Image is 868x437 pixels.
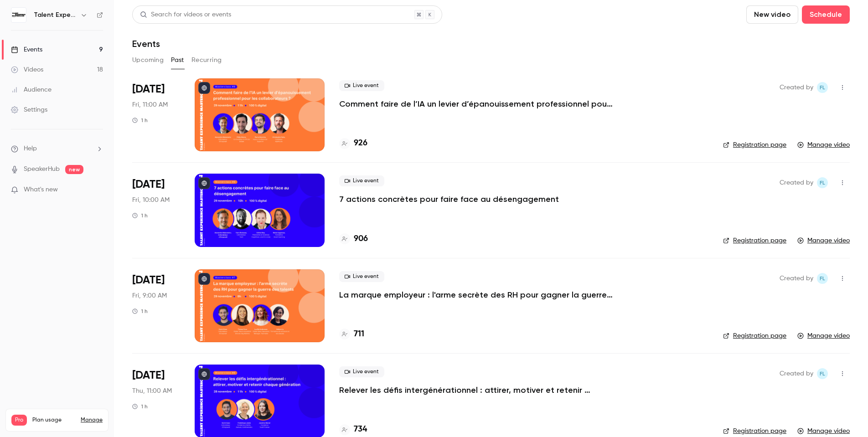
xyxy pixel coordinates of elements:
[339,194,559,205] a: 7 actions concrètes pour faire face au désengagement
[24,185,58,195] span: What's new
[354,328,364,340] h4: 711
[339,175,384,186] span: Live event
[132,53,164,67] button: Upcoming
[65,165,83,174] span: new
[132,403,148,410] div: 1 h
[132,368,165,383] span: [DATE]
[132,117,148,124] div: 1 h
[132,177,165,192] span: [DATE]
[797,236,850,245] a: Manage video
[354,233,368,245] h4: 906
[817,368,828,379] span: Félix LE GOFF
[132,273,165,288] span: [DATE]
[11,144,103,154] li: help-dropdown-opener
[817,82,828,93] span: Félix LE GOFF
[11,85,52,94] div: Audience
[817,273,828,284] span: Félix LE GOFF
[723,427,786,436] a: Registration page
[339,233,368,245] a: 906
[11,45,42,54] div: Events
[132,78,180,151] div: Nov 29 Fri, 11:00 AM (Europe/Paris)
[797,331,850,340] a: Manage video
[780,368,813,379] span: Created by
[354,137,367,149] h4: 926
[723,236,786,245] a: Registration page
[132,291,167,300] span: Fri, 9:00 AM
[11,105,47,114] div: Settings
[132,82,165,97] span: [DATE]
[802,5,850,24] button: Schedule
[339,385,613,396] a: Relever les défis intergénérationnel : attirer, motiver et retenir chaque génération
[171,53,184,67] button: Past
[11,415,27,426] span: Pro
[339,98,613,109] a: Comment faire de l’IA un levier d’épanouissement professionnel pour les collaborateurs ?
[132,386,172,396] span: Thu, 11:00 AM
[132,174,180,247] div: Nov 29 Fri, 10:00 AM (Europe/Paris)
[339,289,613,300] a: La marque employeur : l'arme secrète des RH pour gagner la guerre des talents
[132,100,168,109] span: Fri, 11:00 AM
[339,328,364,340] a: 711
[11,8,26,22] img: Talent Experience Masterclass
[32,416,75,424] span: Plan usage
[723,331,786,340] a: Registration page
[140,10,231,20] div: Search for videos or events
[92,186,103,194] iframe: Noticeable Trigger
[746,5,798,24] button: New video
[339,137,367,149] a: 926
[132,308,148,315] div: 1 h
[817,177,828,188] span: Félix LE GOFF
[132,212,148,219] div: 1 h
[723,140,786,149] a: Registration page
[191,53,222,67] button: Recurring
[34,10,77,20] h6: Talent Experience Masterclass
[820,82,825,93] span: FL
[780,177,813,188] span: Created by
[132,195,170,205] span: Fri, 10:00 AM
[797,427,850,436] a: Manage video
[797,140,850,149] a: Manage video
[339,271,384,282] span: Live event
[24,144,37,154] span: Help
[354,423,367,436] h4: 734
[780,273,813,284] span: Created by
[339,366,384,377] span: Live event
[339,423,367,436] a: 734
[24,165,60,174] a: SpeakerHub
[820,273,825,284] span: FL
[132,269,180,342] div: Nov 29 Fri, 9:00 AM (Europe/Paris)
[132,38,160,49] h1: Events
[81,416,103,424] a: Manage
[339,80,384,91] span: Live event
[11,65,43,74] div: Videos
[820,368,825,379] span: FL
[780,82,813,93] span: Created by
[820,177,825,188] span: FL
